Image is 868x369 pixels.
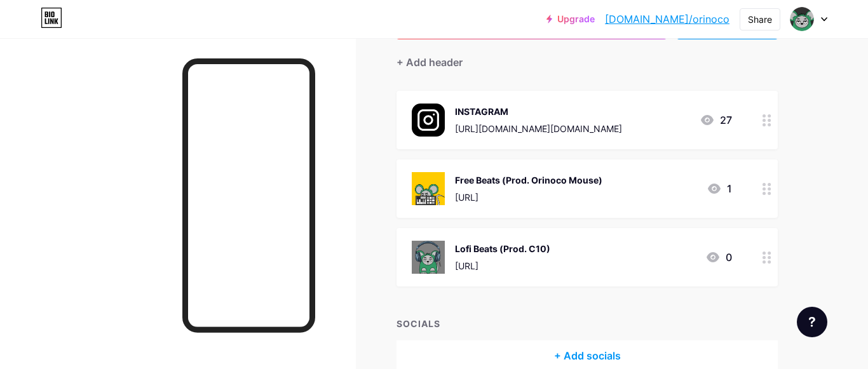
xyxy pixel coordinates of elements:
div: Share [748,13,772,26]
div: INSTAGRAM [455,105,622,118]
img: Free Beats (Prod. Orinoco Mouse) [412,172,445,205]
img: Lofi Beats (Prod. C10) [412,241,445,274]
div: Lofi Beats (Prod. C10) [455,242,550,255]
div: 27 [700,112,732,128]
a: Upgrade [546,14,595,24]
a: [DOMAIN_NAME]/orinoco [605,11,729,27]
div: + Add header [397,55,463,70]
div: SOCIALS [397,317,778,330]
img: INSTAGRAM [412,104,445,137]
div: 1 [707,181,732,196]
div: 0 [705,250,732,265]
div: [URL][DOMAIN_NAME][DOMAIN_NAME] [455,122,622,135]
img: orinoco [790,7,814,31]
div: Free Beats (Prod. Orinoco Mouse) [455,173,602,187]
div: [URL] [455,259,550,272]
div: [URL] [455,191,602,204]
